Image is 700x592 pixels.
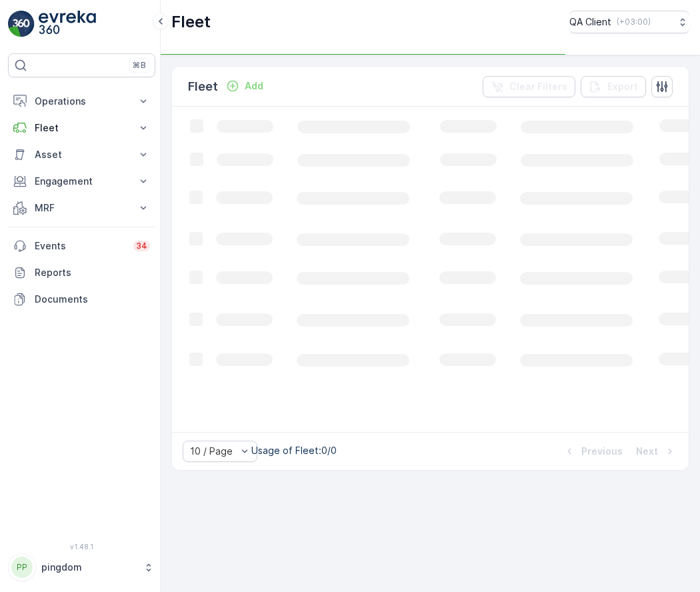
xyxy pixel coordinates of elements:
[8,233,155,259] a: Events34
[8,286,155,313] a: Documents
[133,60,146,71] p: ⌘B
[35,266,150,279] p: Reports
[636,445,658,458] p: Next
[41,561,137,574] p: pingdom
[8,115,155,141] button: Fleet
[35,201,129,215] p: MRF
[35,95,129,108] p: Operations
[483,76,575,97] button: Clear Filters
[245,79,263,93] p: Add
[8,553,155,581] button: PPpingdom
[8,88,155,115] button: Operations
[581,445,623,458] p: Previous
[635,443,678,459] button: Next
[509,80,567,93] p: Clear Filters
[251,444,337,457] p: Usage of Fleet : 0/0
[8,259,155,286] a: Reports
[11,557,33,578] div: PP
[39,11,96,37] img: logo_light-DOdMpM7g.png
[35,121,129,135] p: Fleet
[171,11,211,33] p: Fleet
[35,239,125,253] p: Events
[188,77,218,96] p: Fleet
[617,17,651,27] p: ( +03:00 )
[607,80,638,93] p: Export
[35,175,129,188] p: Engagement
[581,76,646,97] button: Export
[8,141,155,168] button: Asset
[35,293,150,306] p: Documents
[8,11,35,37] img: logo
[221,78,269,94] button: Add
[8,168,155,195] button: Engagement
[8,543,155,551] span: v 1.48.1
[8,195,155,221] button: MRF
[569,15,611,29] p: QA Client
[569,11,689,33] button: QA Client(+03:00)
[561,443,624,459] button: Previous
[136,241,147,251] p: 34
[35,148,129,161] p: Asset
